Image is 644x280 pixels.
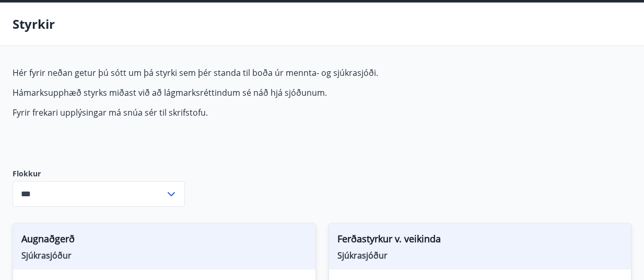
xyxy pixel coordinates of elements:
[21,232,307,250] span: Augnaðgerð
[13,67,506,79] p: Hér fyrir neðan getur þú sótt um þá styrki sem þér standa til boða úr mennta- og sjúkrasjóði.
[13,107,506,118] p: Fyrir frekari upplýsingar má snúa sér til skrifstofu.
[13,87,506,98] p: Hámarksupphæð styrks miðast við að lágmarksréttindum sé náð hjá sjóðunum.
[13,169,185,179] label: Flokkur
[337,232,623,250] span: Ferðastyrkur v. veikinda
[337,250,623,261] span: Sjúkrasjóður
[21,250,307,261] span: Sjúkrasjóður
[13,15,55,33] p: Styrkir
